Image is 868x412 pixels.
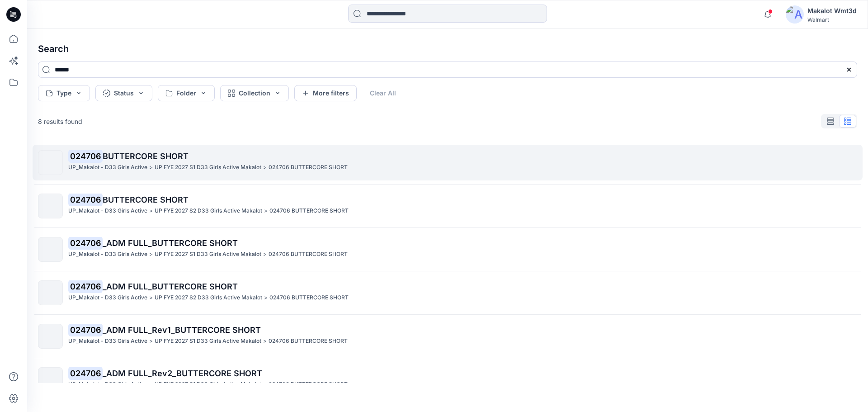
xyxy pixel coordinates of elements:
[68,336,147,346] p: UP_Makalot - D33 Girls Active
[68,206,147,216] p: UP_Makalot - D33 Girls Active
[95,85,152,101] button: Status
[68,293,147,303] p: UP_Makalot - D33 Girls Active
[263,163,267,172] p: >
[68,323,103,336] mark: 024706
[68,150,103,162] mark: 024706
[149,380,153,389] p: >
[269,293,349,303] p: 024706 BUTTERCORE SHORT
[33,188,863,224] a: 024706BUTTERCORE SHORTUP_Makalot - D33 Girls Active>UP FYE 2027 S2 D33 Girls Active Makalot>02470...
[68,367,103,379] mark: 024706
[264,293,268,303] p: >
[269,163,348,172] p: 024706 BUTTERCORE SHORT
[263,336,267,346] p: >
[807,5,857,16] div: Makalot Wmt3d
[263,380,267,389] p: >
[31,36,864,62] h4: Search
[68,193,103,206] mark: 024706
[103,369,262,378] span: _ADM FULL_Rev2_BUTTERCORE SHORT
[155,250,261,259] p: UP FYE 2027 S1 D33 Girls Active Makalot
[68,280,103,293] mark: 024706
[103,195,189,204] span: BUTTERCORE SHORT
[33,318,863,354] a: 024706_ADM FULL_Rev1_BUTTERCORE SHORTUP_Makalot - D33 Girls Active>UP FYE 2027 S1 D33 Girls Activ...
[149,293,153,303] p: >
[155,293,262,303] p: UP FYE 2027 S2 D33 Girls Active Makalot
[38,85,90,101] button: Type
[68,163,147,172] p: UP_Makalot - D33 Girls Active
[38,117,82,126] p: 8 results found
[269,250,348,259] p: 024706 BUTTERCORE SHORT
[807,16,857,23] div: Walmart
[33,275,863,311] a: 024706_ADM FULL_BUTTERCORE SHORTUP_Makalot - D33 Girls Active>UP FYE 2027 S2 D33 Girls Active Mak...
[149,250,153,259] p: >
[103,325,261,335] span: _ADM FULL_Rev1_BUTTERCORE SHORT
[149,206,153,216] p: >
[149,336,153,346] p: >
[269,380,348,389] p: 024706 BUTTERCORE SHORT
[269,206,349,216] p: 024706 BUTTERCORE SHORT
[103,152,189,161] span: BUTTERCORE SHORT
[155,380,261,389] p: UP FYE 2027 S1 D33 Girls Active Makalot
[269,336,348,346] p: 024706 BUTTERCORE SHORT
[263,250,267,259] p: >
[786,5,804,24] img: avatar
[68,237,103,249] mark: 024706
[33,362,863,398] a: 024706_ADM FULL_Rev2_BUTTERCORE SHORTUP_Makalot - D33 Girls Active>UP FYE 2027 S1 D33 Girls Activ...
[149,163,153,172] p: >
[294,85,357,101] button: More filters
[33,232,863,267] a: 024706_ADM FULL_BUTTERCORE SHORTUP_Makalot - D33 Girls Active>UP FYE 2027 S1 D33 Girls Active Mak...
[155,163,261,172] p: UP FYE 2027 S1 D33 Girls Active Makalot
[220,85,289,101] button: Collection
[103,238,238,248] span: _ADM FULL_BUTTERCORE SHORT
[158,85,215,101] button: Folder
[68,380,147,389] p: UP_Makalot - D33 Girls Active
[155,336,261,346] p: UP FYE 2027 S1 D33 Girls Active Makalot
[33,145,863,180] a: 024706BUTTERCORE SHORTUP_Makalot - D33 Girls Active>UP FYE 2027 S1 D33 Girls Active Makalot>02470...
[68,250,147,259] p: UP_Makalot - D33 Girls Active
[155,206,262,216] p: UP FYE 2027 S2 D33 Girls Active Makalot
[264,206,268,216] p: >
[103,282,238,291] span: _ADM FULL_BUTTERCORE SHORT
